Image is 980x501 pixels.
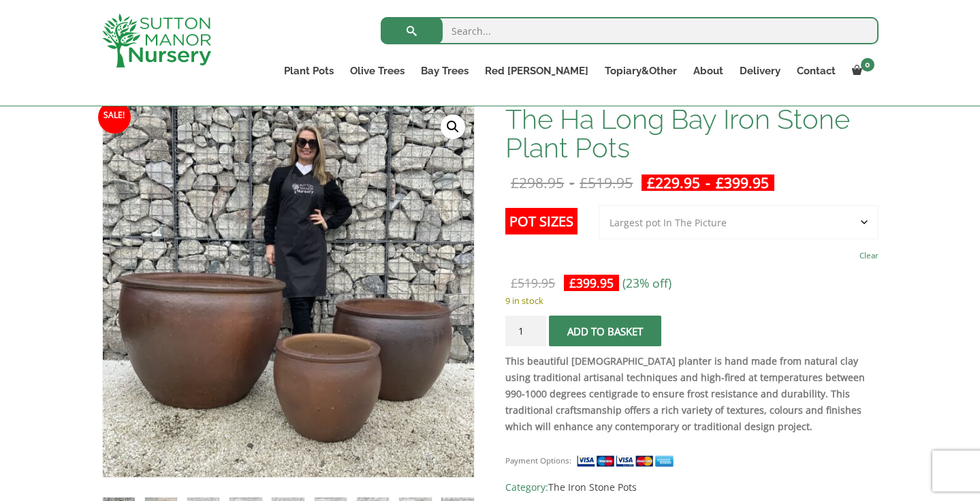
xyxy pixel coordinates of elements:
a: Contact [789,61,844,80]
a: The Iron Stone Pots [548,481,637,494]
ins: - [642,174,774,191]
span: Sale! [98,101,131,134]
span: £ [511,173,519,192]
del: - [505,174,638,191]
a: Delivery [731,61,789,80]
span: £ [647,173,655,192]
p: 9 in stock [505,292,878,309]
a: Clear options [859,246,879,265]
small: Payment Options: [505,455,571,466]
bdi: 298.95 [511,173,564,192]
span: (23% off) [622,275,671,291]
a: About [685,61,731,80]
span: Category: [505,479,878,496]
span: £ [511,275,518,291]
a: Topiary&Other [597,61,685,80]
bdi: 399.95 [716,173,769,192]
span: 0 [861,58,874,72]
bdi: 399.95 [569,275,614,291]
a: Plant Pots [276,61,342,80]
bdi: 519.95 [580,173,633,192]
a: Bay Trees [413,61,477,80]
span: £ [569,275,576,291]
h1: The Ha Long Bay Iron Stone Plant Pots [505,105,878,162]
a: Olive Trees [342,61,413,80]
span: £ [716,173,724,192]
strong: This beautiful [DEMOGRAPHIC_DATA] planter is hand made from natural clay using traditional artisa... [505,354,865,433]
span: £ [580,173,588,192]
a: View full-screen image gallery [441,115,465,139]
input: Search... [381,17,879,44]
input: Product quantity [505,316,546,346]
a: 0 [844,61,879,80]
bdi: 519.95 [511,275,555,291]
img: logo [102,14,211,67]
label: Pot Sizes [505,208,578,234]
bdi: 229.95 [647,173,700,192]
button: Add to basket [549,316,661,346]
img: payment supported [576,454,678,468]
a: Red [PERSON_NAME] [477,61,597,80]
